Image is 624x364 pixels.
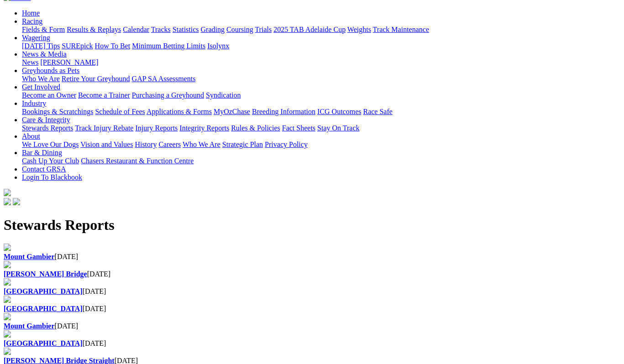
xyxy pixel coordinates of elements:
[4,198,11,205] img: facebook.svg
[4,270,620,278] div: [DATE]
[4,261,11,268] img: file-red.svg
[22,173,82,181] a: Login To Blackbook
[4,253,620,261] div: [DATE]
[222,140,263,148] a: Strategic Plan
[4,330,11,338] img: file-red.svg
[22,75,620,83] div: Greyhounds as Pets
[22,75,60,83] a: Who We Are
[22,108,93,115] a: Bookings & Scratchings
[81,157,194,165] a: Chasers Restaurant & Function Centre
[173,26,199,33] a: Statistics
[147,108,212,115] a: Applications & Forms
[4,313,11,320] img: file-red.svg
[158,140,181,148] a: Careers
[78,91,130,99] a: Become a Trainer
[4,189,11,196] img: logo-grsa-white.png
[317,108,361,115] a: ICG Outcomes
[206,91,241,99] a: Syndication
[95,108,145,115] a: Schedule of Fees
[22,42,60,50] a: [DATE] Tips
[22,34,50,42] a: Wagering
[22,140,620,149] div: About
[13,198,20,205] img: twitter.svg
[135,140,157,148] a: History
[4,322,620,330] div: [DATE]
[132,91,204,99] a: Purchasing a Greyhound
[22,116,70,124] a: Care & Integrity
[273,26,346,33] a: 2025 TAB Adelaide Cup
[80,140,133,148] a: Vision and Values
[373,26,429,33] a: Track Maintenance
[22,42,620,50] div: Wagering
[363,108,392,115] a: Race Safe
[255,26,272,33] a: Trials
[22,58,38,66] a: News
[4,270,87,278] a: [PERSON_NAME] Bridge
[317,124,359,132] a: Stay On Track
[4,253,55,260] a: Mount Gambier
[22,165,66,173] a: Contact GRSA
[4,296,11,303] img: file-red.svg
[22,99,46,107] a: Industry
[214,108,250,115] a: MyOzChase
[4,287,620,296] div: [DATE]
[22,67,79,74] a: Greyhounds as Pets
[151,26,171,33] a: Tracks
[231,124,280,132] a: Rules & Policies
[75,124,133,132] a: Track Injury Rebate
[347,26,371,33] a: Weights
[123,26,149,33] a: Calendar
[4,278,11,286] img: file-red.svg
[22,124,73,132] a: Stewards Reports
[22,157,79,165] a: Cash Up Your Club
[22,149,62,156] a: Bar & Dining
[62,42,93,50] a: SUREpick
[4,339,620,348] div: [DATE]
[183,140,220,148] a: Who We Are
[22,124,620,132] div: Care & Integrity
[22,132,40,140] a: About
[4,244,11,251] img: file-red.svg
[67,26,121,33] a: Results & Replays
[22,26,620,34] div: Racing
[22,26,65,33] a: Fields & Form
[226,26,253,33] a: Coursing
[265,140,308,148] a: Privacy Policy
[4,305,620,313] div: [DATE]
[22,140,79,148] a: We Love Our Dogs
[95,42,131,50] a: How To Bet
[132,42,205,50] a: Minimum Betting Limits
[22,91,76,99] a: Become an Owner
[4,217,620,234] h1: Stewards Reports
[179,124,229,132] a: Integrity Reports
[22,50,67,58] a: News & Media
[207,42,229,50] a: Isolynx
[22,108,620,116] div: Industry
[282,124,315,132] a: Fact Sheets
[4,322,55,330] a: Mount Gambier
[40,58,98,66] a: [PERSON_NAME]
[22,157,620,165] div: Bar & Dining
[22,17,42,25] a: Racing
[135,124,178,132] a: Injury Reports
[4,339,83,347] a: [GEOGRAPHIC_DATA]
[201,26,225,33] a: Grading
[22,83,60,91] a: Get Involved
[4,287,83,295] a: [GEOGRAPHIC_DATA]
[132,75,196,83] a: GAP SA Assessments
[22,9,40,17] a: Home
[252,108,315,115] a: Breeding Information
[22,58,620,67] div: News & Media
[4,305,83,312] a: [GEOGRAPHIC_DATA]
[22,91,620,99] div: Get Involved
[4,348,11,355] img: file-red.svg
[62,75,130,83] a: Retire Your Greyhound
